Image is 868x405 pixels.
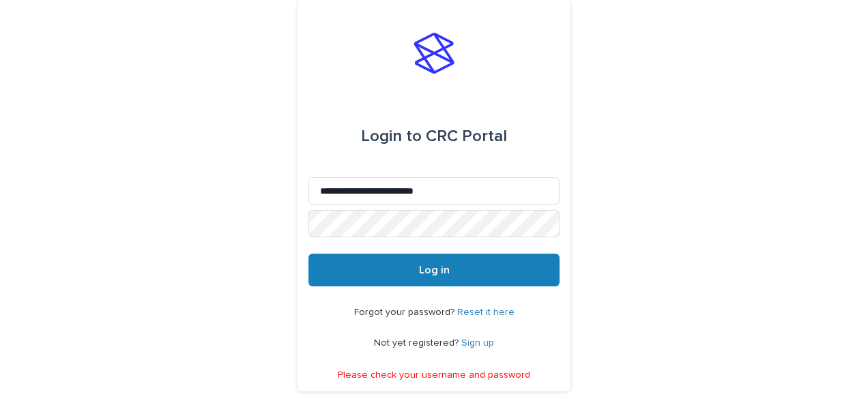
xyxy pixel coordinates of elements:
[338,370,530,381] p: Please check your username and password
[361,117,507,155] div: CRC Portal
[461,338,494,348] a: Sign up
[457,307,515,317] a: Reset it here
[419,265,450,275] span: Log in
[308,254,560,286] button: Log in
[361,128,422,145] span: Login to
[374,338,461,348] span: Not yet registered?
[414,33,454,74] img: stacker-logo-s-only.png
[354,307,457,317] span: Forgot your password?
